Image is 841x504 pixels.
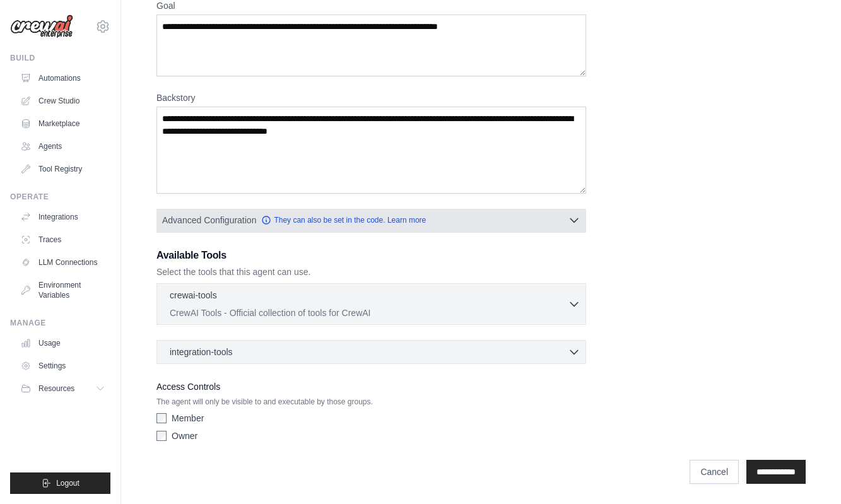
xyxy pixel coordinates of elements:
[157,209,585,231] button: Advanced Configuration They can also be set in the code. Learn more
[172,430,197,442] label: Owner
[170,346,233,358] span: integration-tools
[172,412,204,425] label: Member
[162,346,580,358] button: integration-tools
[162,289,580,319] button: crewai-tools CrewAI Tools - Official collection of tools for CrewAI
[10,318,110,328] div: Manage
[15,114,110,134] a: Marketplace
[156,266,586,278] p: Select the tools that this agent can use.
[15,136,110,156] a: Agents
[15,333,110,353] a: Usage
[15,230,110,250] a: Traces
[10,192,110,202] div: Operate
[261,215,426,225] a: They can also be set in the code. Learn more
[156,379,586,394] label: Access Controls
[156,248,586,263] h3: Available Tools
[170,307,568,319] p: CrewAI Tools - Official collection of tools for CrewAI
[15,378,110,399] button: Resources
[15,159,110,179] a: Tool Registry
[170,289,217,302] p: crewai-tools
[15,207,110,227] a: Integrations
[15,252,110,273] a: LLM Connections
[10,472,110,494] button: Logout
[156,397,586,407] p: The agent will only be visible to and executable by those groups.
[156,91,586,104] label: Backstory
[15,91,110,111] a: Crew Studio
[10,53,110,63] div: Build
[690,460,739,484] a: Cancel
[162,214,256,226] span: Advanced Configuration
[10,15,73,38] img: Logo
[15,275,110,305] a: Environment Variables
[15,356,110,376] a: Settings
[15,68,110,88] a: Automations
[56,478,79,488] span: Logout
[38,384,74,394] span: Resources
